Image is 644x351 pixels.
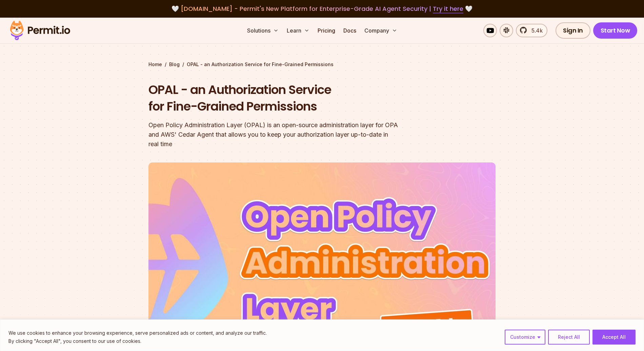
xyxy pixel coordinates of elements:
[148,120,409,149] div: Open Policy Administration Layer (OPAL) is an open-source administration layer for OPA and AWS' C...
[592,330,636,345] button: Accept All
[548,330,590,345] button: Reject All
[433,4,463,13] a: Try it here
[341,24,359,37] a: Docs
[8,337,267,345] p: By clicking "Accept All", you consent to our use of cookies.
[148,61,496,68] div: / /
[169,61,180,68] a: Blog
[556,22,590,39] a: Sign In
[16,4,628,14] div: 🤍 🤍
[7,19,73,42] img: Permit logo
[593,22,638,39] a: Start Now
[284,24,312,37] button: Learn
[244,24,281,37] button: Solutions
[527,26,543,35] span: 5.4k
[505,330,545,345] button: Customize
[362,24,400,37] button: Company
[181,4,463,13] span: [DOMAIN_NAME] - Permit's New Platform for Enterprise-Grade AI Agent Security |
[315,24,338,37] a: Pricing
[8,329,267,337] p: We use cookies to enhance your browsing experience, serve personalized ads or content, and analyz...
[516,24,547,37] a: 5.4k
[148,81,409,115] h1: OPAL - an Authorization Service for Fine-Grained Permissions
[148,61,162,68] a: Home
